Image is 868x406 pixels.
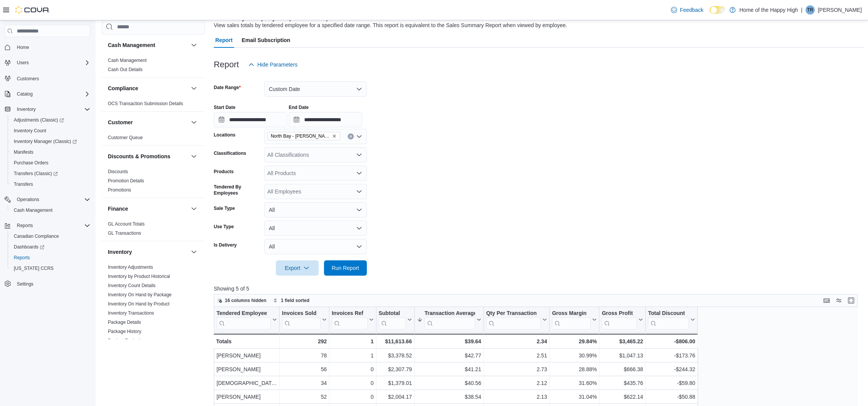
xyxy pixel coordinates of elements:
[108,169,128,175] span: Discounts
[14,42,90,52] span: Home
[17,106,36,112] span: Inventory
[332,351,373,360] div: 1
[108,338,148,343] a: Product Expirations
[11,232,62,241] a: Canadian Compliance
[602,310,637,330] div: Gross Profit
[417,378,481,388] div: $40.56
[602,392,643,401] div: $622.14
[8,125,93,136] button: Inventory Count
[102,219,205,241] div: Finance
[108,205,128,213] h3: Finance
[225,297,267,304] span: 16 columns hidden
[276,260,319,276] button: Export
[108,292,172,297] a: Inventory On Hand by Package
[14,128,46,134] span: Inventory Count
[189,41,199,50] button: Cash Management
[648,337,695,346] div: -$806.00
[264,239,367,254] button: All
[108,135,143,140] a: Customer Queue
[108,221,145,227] a: GL Account Totals
[108,273,170,279] span: Inventory by Product Historical
[189,204,199,213] button: Finance
[14,255,30,261] span: Reports
[602,365,643,374] div: $666.38
[267,132,340,140] span: North Bay - Thibeault Terrace - Fire & Flower
[668,2,707,18] a: Feedback
[108,84,138,92] h3: Compliance
[14,105,39,114] button: Inventory
[379,351,412,360] div: $3,378.52
[14,221,90,230] span: Reports
[264,81,367,97] button: Custom Date
[282,310,321,317] div: Invoices Sold
[602,310,637,317] div: Gross Profit
[2,42,93,53] button: Home
[648,378,695,388] div: -$59.80
[245,57,301,72] button: Hide Parameters
[14,279,36,289] a: Settings
[215,32,233,48] span: Report
[108,153,188,160] button: Discounts & Promotions
[5,39,90,309] nav: Complex example
[14,195,42,204] button: Operations
[189,247,199,257] button: Inventory
[108,230,141,236] span: GL Transactions
[378,310,406,330] div: Subtotal
[14,149,33,155] span: Manifests
[108,67,143,73] span: Cash Out Details
[102,99,205,111] div: Compliance
[108,135,143,141] span: Customer Queue
[486,310,541,330] div: Qty Per Transaction
[214,21,567,29] div: View sales totals by tendered employee for a specified date range. This report is equivalent to t...
[217,378,277,388] div: [DEMOGRAPHIC_DATA][PERSON_NAME]
[2,89,93,99] button: Catalog
[214,150,246,156] label: Classifications
[11,264,90,273] span: Washington CCRS
[14,171,58,177] span: Transfers (Classic)
[108,101,183,107] span: OCS Transaction Submission Details
[264,202,367,218] button: All
[11,180,36,189] a: Transfers
[14,279,90,289] span: Settings
[108,320,141,325] a: Package Details
[847,296,856,305] button: Enter fullscreen
[11,169,61,178] a: Transfers (Classic)
[216,337,277,346] div: Totals
[217,310,271,317] div: Tendered Employee
[332,378,373,388] div: 0
[8,205,93,216] button: Cash Management
[282,351,327,360] div: 78
[108,153,170,160] h3: Discounts & Promotions
[108,119,188,126] button: Customer
[806,5,815,15] div: Tom Rishaur
[14,89,36,99] button: Catalog
[102,133,205,145] div: Customer
[108,231,141,236] a: GL Transactions
[602,337,643,346] div: $3,465.22
[17,60,29,66] span: Users
[379,392,412,401] div: $2,004.17
[552,378,597,388] div: 31.60%
[264,221,367,236] button: All
[2,194,93,205] button: Operations
[108,319,141,325] span: Package Details
[11,158,90,167] span: Purchase Orders
[108,264,153,270] span: Inventory Adjustments
[214,184,261,196] label: Tendered By Employees
[14,221,36,230] button: Reports
[486,378,547,388] div: 2.12
[217,310,271,330] div: Tendered Employee
[14,43,32,52] a: Home
[217,392,277,401] div: [PERSON_NAME]
[17,91,33,97] span: Catalog
[282,310,321,330] div: Invoices Sold
[108,283,156,289] span: Inventory Count Details
[417,310,481,330] button: Transaction Average
[14,117,64,123] span: Adjustments (Classic)
[11,126,90,135] span: Inventory Count
[602,310,643,330] button: Gross Profit
[11,115,67,125] a: Adjustments (Classic)
[108,57,147,63] span: Cash Management
[680,6,704,14] span: Feedback
[102,263,205,376] div: Inventory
